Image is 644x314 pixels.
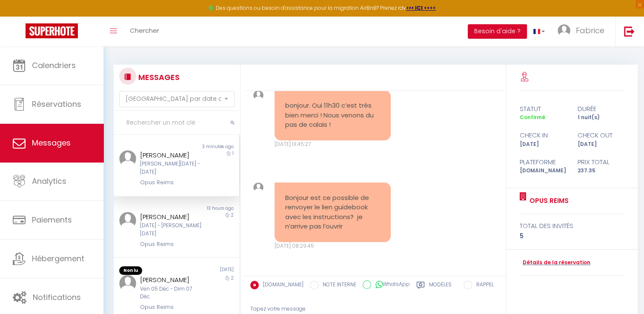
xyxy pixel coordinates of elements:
span: Chercher [130,26,159,35]
div: [DOMAIN_NAME] [514,167,572,175]
div: [DATE] [514,140,572,148]
div: 3 minutes ago [176,143,239,150]
div: [DATE] 08:29:45 [275,242,391,250]
span: Notifications [33,292,81,303]
span: Confirmé [520,114,545,121]
img: logout [624,26,635,37]
div: Prix total [572,157,630,167]
input: Rechercher un mot clé [114,111,240,135]
div: [PERSON_NAME] [140,150,202,160]
div: statut [514,104,572,114]
span: Messages [32,137,71,148]
span: Analytics [32,176,66,186]
a: >>> ICI <<<< [406,4,436,11]
div: [DATE] - [PERSON_NAME][DATE] [140,222,202,238]
img: ... [119,275,136,292]
div: Opus Reims [140,240,202,248]
div: [DATE] [176,266,239,275]
div: Plateforme [514,157,572,167]
div: [PERSON_NAME] [140,212,202,222]
img: ... [119,150,136,167]
div: 237.35 [572,167,630,175]
a: Détails de la réservation [520,259,590,267]
span: Hébergement [32,253,84,264]
img: ... [253,90,263,100]
h3: MESSAGES [136,68,180,87]
img: ... [253,183,263,193]
label: NOTE INTERNE [318,281,356,290]
a: ... Fabrice [551,17,615,46]
div: 5 [520,231,624,241]
div: [PERSON_NAME] [140,275,202,285]
span: Fabrice [576,25,604,36]
a: Opus Reims [527,196,569,206]
label: WhatsApp [371,280,410,290]
div: [PERSON_NAME][DATE] - [DATE] [140,160,202,176]
span: Réservations [32,99,81,109]
div: Opus Reims [140,303,202,311]
label: RAPPEL [472,281,494,290]
div: [DATE] 13:45:27 [275,140,391,148]
img: ... [558,24,570,37]
div: Opus Reims [140,178,202,187]
button: Besoin d'aide ? [468,24,527,39]
span: 1 [232,150,234,157]
img: Super Booking [26,23,78,38]
div: durée [572,104,630,114]
span: Calendriers [32,60,76,71]
div: check in [514,130,572,140]
div: [DATE] [572,140,630,148]
div: check out [572,130,630,140]
span: 2 [231,212,234,218]
span: Paiements [32,214,72,225]
a: Chercher [123,17,166,46]
div: Ven 05 Déc - Dim 07 Déc [140,285,202,301]
div: 13 hours ago [176,205,239,212]
img: ... [119,212,136,229]
label: Modèles [429,281,452,291]
div: 1 nuit(s) [572,114,630,122]
pre: Bonjour est ce possible de renvoyer le lien guidebook avec les instructions? je n’arrive pas l’ou... [285,193,381,231]
pre: bonjour. Oui 11h30 c’est très bien merci ! Nous venons du pas de calais ! [285,101,381,130]
span: 2 [231,275,234,281]
label: [DOMAIN_NAME] [259,281,303,290]
span: Non lu [119,266,142,275]
div: total des invités [520,221,624,231]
